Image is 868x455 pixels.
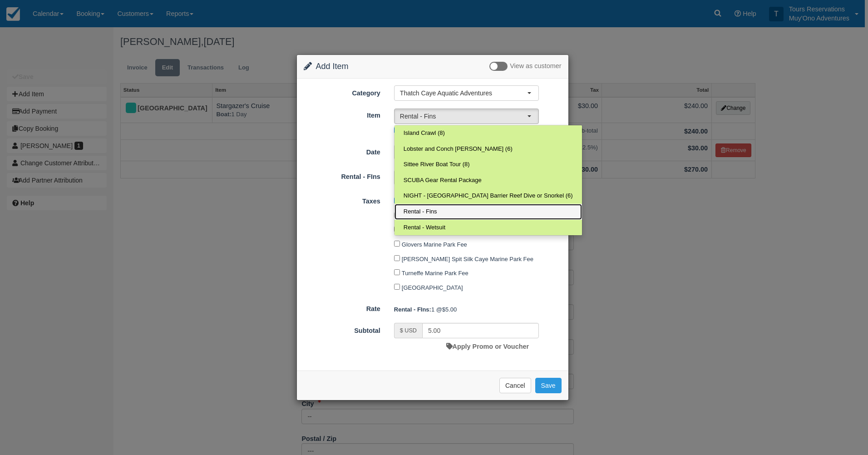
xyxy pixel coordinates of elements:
[404,129,445,138] span: Island Crawl (8)
[297,108,387,120] label: Item
[404,192,573,200] span: NIGHT - [GEOGRAPHIC_DATA] Barrier Reef Dive or Snorkel (6)
[510,63,561,70] span: View as customer
[400,112,527,121] span: Rental - Fins
[394,109,539,124] button: Rental - Fins
[402,241,467,248] label: Glovers Marine Park Fee
[394,85,539,101] button: Thatch Caye Aquatic Adventures
[499,378,531,393] button: Cancel
[402,270,469,277] label: Turneffe Marine Park Fee
[402,256,533,262] label: [PERSON_NAME] Spit Silk Caye Marine Park Fee
[404,223,445,232] span: Rental - Wetsuit
[404,160,470,169] span: Sittee River Boat Tour (8)
[535,378,562,393] button: Save
[297,301,387,314] label: Rate
[404,208,437,216] span: Rental - Fins
[400,89,527,98] span: Thatch Caye Aquatic Adventures
[297,193,387,206] label: Taxes
[297,144,387,157] label: Date
[400,327,417,334] small: $ USD
[316,62,349,71] span: Add Item
[446,343,529,350] a: Apply Promo or Voucher
[297,323,387,336] label: Subtotal
[387,302,568,317] div: 1 @
[297,85,387,98] label: Category
[394,306,431,313] strong: Rental - FIns
[404,145,513,153] span: Lobster and Conch [PERSON_NAME] (6)
[442,306,457,313] span: $5.00
[404,176,482,185] span: SCUBA Gear Rental Package
[297,169,387,182] label: Rental - FIns
[402,284,463,291] label: [GEOGRAPHIC_DATA]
